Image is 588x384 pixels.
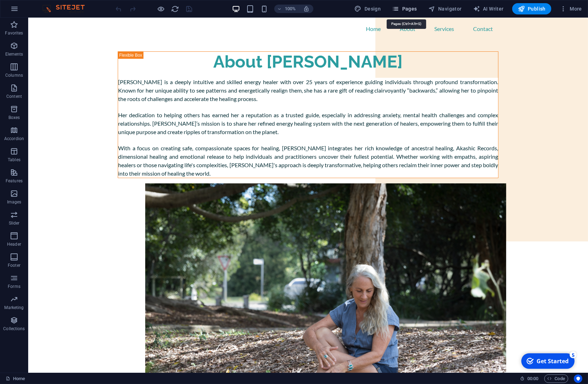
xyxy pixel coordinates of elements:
p: Forms [8,284,20,289]
p: Columns [5,73,23,78]
span: More [560,5,582,12]
i: On resize automatically adjust zoom level to fit chosen device. [303,6,310,12]
span: Code [547,374,565,383]
img: Editor Logo [41,5,93,13]
span: Navigator [428,5,462,12]
p: Slider [9,220,20,226]
span: Pages [392,5,417,12]
button: Design [352,3,384,14]
p: Accordion [4,136,24,141]
button: Navigator [425,3,465,14]
button: 100% [274,5,299,13]
p: Marketing [4,305,24,310]
p: Features [6,178,23,184]
button: More [557,3,585,14]
div: Design (Ctrl+Alt+Y) [352,3,384,14]
span: Design [355,5,381,12]
p: Header [7,241,21,247]
button: Click here to leave preview mode and continue editing [157,5,165,13]
button: Code [544,374,568,383]
p: Images [7,199,22,205]
span: AI Writer [473,5,504,12]
button: Usercentrics [574,374,582,383]
p: Tables [8,157,20,163]
h6: Session time [520,374,539,383]
div: Get Started 5 items remaining, 0% complete [4,3,57,18]
p: Favorites [5,30,23,36]
div: Get Started [19,7,51,14]
button: Pages [389,3,419,14]
span: : [532,376,533,381]
p: Footer [8,263,20,268]
span: Publish [518,5,546,12]
button: Publish [512,3,551,14]
p: Elements [5,51,23,57]
span: 00 00 [527,374,538,383]
a: Click to cancel selection. Double-click to open Pages [6,374,25,383]
button: reload [171,5,179,13]
p: Collections [3,326,25,332]
button: AI Writer [470,3,507,14]
h6: 100% [285,5,296,13]
p: Boxes [8,115,20,120]
p: Content [6,94,22,99]
div: 5 [52,1,59,8]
